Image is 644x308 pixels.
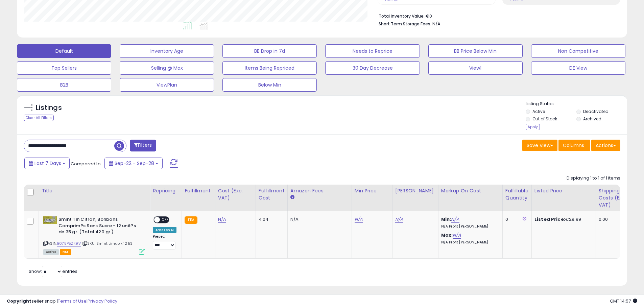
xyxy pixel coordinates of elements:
div: N/A [290,216,347,222]
label: Deactivated [583,109,609,114]
li: €0 [379,11,615,20]
button: Needs to Reprice [325,44,420,58]
a: Privacy Policy [88,298,117,304]
span: OFF [160,217,171,223]
label: Active [532,109,545,114]
small: Amazon Fees. [290,194,294,200]
b: Short Term Storage Fees: [379,21,431,27]
button: 30 Day Decrease [325,61,420,75]
div: 0 [505,216,526,222]
p: N/A Profit [PERSON_NAME] [441,240,497,245]
a: N/A [355,216,363,223]
button: BB Price Below Min [428,44,523,58]
div: Markup on Cost [441,187,500,194]
button: Last 7 Days [24,158,70,169]
b: Listed Price: [534,216,565,222]
a: Terms of Use [58,298,87,304]
div: 0.00 [599,216,631,222]
p: N/A Profit [PERSON_NAME] [441,224,497,229]
button: Default [17,44,111,58]
a: N/A [453,232,461,239]
div: Min Price [355,187,389,194]
div: [PERSON_NAME] [395,187,435,194]
button: BB Drop in 7d [222,44,317,58]
button: Below Min [222,78,317,92]
span: All listings currently available for purchase on Amazon [43,249,59,255]
div: 4.04 [259,216,282,222]
button: Items Being Repriced [222,61,317,75]
span: FBA [60,249,71,255]
span: Sep-22 - Sep-28 [115,160,154,167]
a: N/A [218,216,226,223]
b: Min: [441,216,451,222]
strong: Copyright [7,298,31,304]
div: Amazon Fees [290,187,349,194]
div: Fulfillment Cost [259,187,285,202]
div: seller snap | | [7,298,117,305]
label: Out of Stock [532,116,557,122]
div: Shipping Costs (Exc. VAT) [599,187,634,209]
button: Filters [130,140,156,151]
h5: Listings [36,103,62,113]
div: Apply [526,124,540,130]
div: Displaying 1 to 1 of 1 items [567,175,620,182]
a: B075P5ZK9V [57,241,81,246]
b: Smint Tin Citron, Bonbons Comprim?s Sans Sucre - 12 unit?s de 35 gr. (Total 420 gr.) [58,216,141,237]
p: Listing States: [526,101,627,107]
a: N/A [451,216,459,223]
img: 41vq4OTPoyL._SL40_.jpg [43,216,57,224]
div: Title [42,187,147,194]
div: Amazon AI [153,227,176,233]
div: Clear All Filters [24,115,54,121]
button: Top Sellers [17,61,111,75]
small: FBA [185,216,197,224]
button: Selling @ Max [120,61,214,75]
div: €29.99 [534,216,591,222]
button: Columns [558,140,590,151]
div: Fulfillment [185,187,212,194]
span: 2025-10-6 14:57 GMT [610,298,637,304]
div: Repricing [153,187,179,194]
span: Compared to: [71,161,102,167]
button: Sep-22 - Sep-28 [104,158,163,169]
b: Total Inventory Value: [379,13,425,19]
button: Save View [522,140,557,151]
span: Show: entries [29,268,77,275]
a: N/A [395,216,403,223]
span: | SKU: Smint Limao x 12 ES [82,241,133,246]
div: Cost (Exc. VAT) [218,187,253,202]
button: B2B [17,78,111,92]
button: ViewPlan [120,78,214,92]
span: Last 7 Days [34,160,61,167]
b: Max: [441,232,453,238]
button: Inventory Age [120,44,214,58]
div: ASIN: [43,216,145,254]
div: Fulfillable Quantity [505,187,529,202]
span: Columns [563,142,584,149]
th: The percentage added to the cost of goods (COGS) that forms the calculator for Min & Max prices. [438,185,502,211]
div: Preset: [153,234,176,250]
button: DE View [531,61,625,75]
button: Actions [591,140,620,151]
div: Listed Price [534,187,593,194]
span: N/A [432,21,440,27]
button: View1 [428,61,523,75]
button: Non Competitive [531,44,625,58]
label: Archived [583,116,601,122]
